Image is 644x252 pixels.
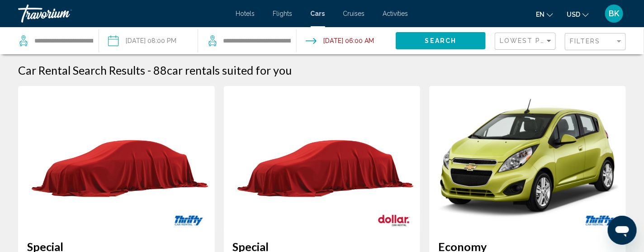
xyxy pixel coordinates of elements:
span: Lowest Price [500,37,558,44]
button: User Menu [602,4,626,23]
button: Filter [565,33,626,51]
a: Flights [273,10,293,17]
span: Filters [570,38,601,45]
span: Search [425,38,457,45]
a: Activities [383,10,408,17]
button: Drop-off date: Sep 07, 2025 06:00 AM [306,27,374,54]
img: primary.png [224,103,421,214]
button: Search [396,32,486,49]
img: primary.png [429,85,626,232]
h1: Car Rental Search Results [18,63,145,77]
button: Change language [536,8,553,21]
a: Cars [311,10,325,17]
img: THRIFTY [574,210,626,231]
span: car rentals suited for you [167,63,292,77]
span: USD [567,11,580,18]
h2: 88 [153,63,292,77]
iframe: Button to launch messaging window [608,216,637,245]
mat-select: Sort by [500,38,553,45]
span: BK [609,9,620,18]
img: primary.png [18,103,215,214]
a: Hotels [236,10,255,17]
button: Pickup date: Sep 03, 2025 08:00 PM [108,27,176,54]
a: Cruises [343,10,365,17]
button: Change currency [567,8,589,21]
span: - [147,63,151,77]
img: DOLLAR [368,210,420,231]
span: en [536,11,545,18]
img: THRIFTY [163,210,215,231]
a: Travorium [18,5,227,23]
